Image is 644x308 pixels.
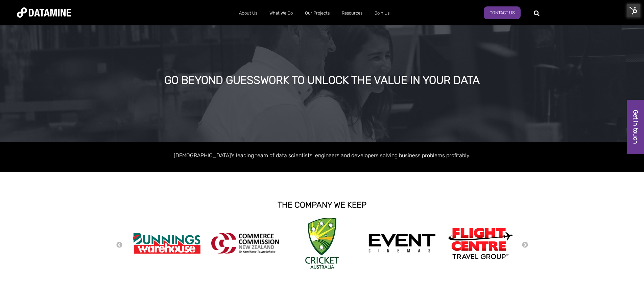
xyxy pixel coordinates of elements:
[263,4,299,22] a: What We Do
[522,241,528,249] button: Next
[133,231,200,256] img: Bunnings Warehouse
[484,6,521,19] a: Contact Us
[17,7,71,18] img: Datamine
[627,100,644,154] a: Get in touch
[368,234,436,253] img: event cinemas
[626,3,641,18] img: HubSpot Tools Menu Toggle
[129,151,515,160] p: [DEMOGRAPHIC_DATA]'s leading team of data scientists, engineers and developers solving business p...
[305,218,339,269] img: Cricket Australia
[299,4,336,22] a: Our Projects
[116,241,123,249] button: Previous
[278,200,366,210] strong: THE COMPANY WE KEEP
[447,226,514,261] img: Flight Centre
[368,4,396,22] a: Join Us
[73,74,571,87] div: GO BEYOND GUESSWORK TO UNLOCK THE VALUE IN YOUR DATA
[211,233,279,254] img: commercecommission
[336,4,368,22] a: Resources
[233,4,263,22] a: About Us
